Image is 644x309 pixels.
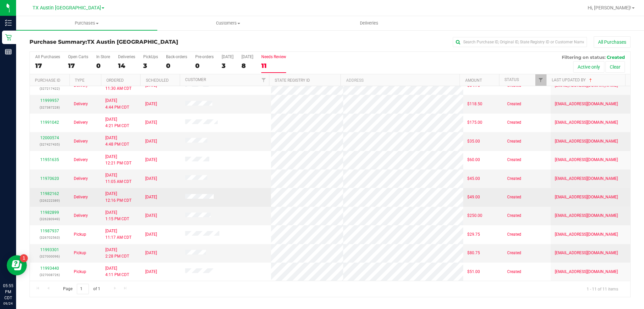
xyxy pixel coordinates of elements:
[7,255,27,275] iframe: Resource center
[145,176,157,182] span: [DATE]
[555,176,618,182] span: [EMAIL_ADDRESS][DOMAIN_NAME]
[68,62,88,70] div: 17
[34,197,66,204] p: (326222389)
[507,250,521,256] span: Created
[555,119,618,126] span: [EMAIL_ADDRESS][DOMAIN_NAME]
[158,20,298,26] span: Customers
[555,250,618,256] span: [EMAIL_ADDRESS][DOMAIN_NAME]
[35,78,60,83] a: Purchase ID
[145,231,157,238] span: [DATE]
[146,78,169,83] a: Scheduled
[351,20,387,26] span: Deliveries
[40,157,59,162] a: 11951635
[40,210,59,215] a: 11982899
[145,157,157,163] span: [DATE]
[74,176,88,182] span: Delivery
[241,54,253,59] div: [DATE]
[467,101,482,107] span: $118.50
[74,269,86,275] span: Pickup
[507,269,521,275] span: Created
[562,54,605,60] span: Filtering on status:
[40,98,59,103] a: 11999957
[145,250,157,256] span: [DATE]
[555,157,618,163] span: [EMAIL_ADDRESS][DOMAIN_NAME]
[74,138,88,145] span: Delivery
[157,16,299,30] a: Customers
[467,250,480,256] span: $80.75
[507,157,521,163] span: Created
[34,85,66,92] p: (327217422)
[241,62,253,70] div: 8
[74,119,88,126] span: Delivery
[74,101,88,107] span: Delivery
[40,247,59,252] a: 11993301
[166,62,187,70] div: 0
[507,231,521,238] span: Created
[299,16,440,30] a: Deliveries
[40,229,59,233] a: 11987937
[340,74,460,86] th: Address
[145,101,157,107] span: [DATE]
[105,135,129,148] span: [DATE] 4:48 PM CDT
[594,36,631,48] button: All Purchases
[75,78,85,83] a: Type
[5,20,12,26] inline-svg: Inventory
[30,39,230,45] h3: Purchase Summary:
[552,78,593,82] a: Last Updated By
[77,284,89,294] input: 1
[555,269,618,275] span: [EMAIL_ADDRESS][DOMAIN_NAME]
[105,228,131,241] span: [DATE] 11:17 AM CDT
[555,231,618,238] span: [EMAIL_ADDRESS][DOMAIN_NAME]
[34,141,66,148] p: (327427435)
[34,234,66,241] p: (326702563)
[20,254,28,262] iframe: Resource center unread badge
[145,138,157,145] span: [DATE]
[3,283,13,301] p: 05:55 PM CDT
[74,250,86,256] span: Pickup
[222,54,233,59] div: [DATE]
[555,101,618,107] span: [EMAIL_ADDRESS][DOMAIN_NAME]
[145,213,157,219] span: [DATE]
[145,119,157,126] span: [DATE]
[105,154,131,166] span: [DATE] 12:21 PM CDT
[573,61,604,73] button: Active only
[5,48,12,55] inline-svg: Reports
[261,54,286,59] div: Needs Review
[507,138,521,145] span: Created
[105,247,129,260] span: [DATE] 2:28 PM CDT
[467,194,480,200] span: $49.00
[118,54,135,59] div: Deliveries
[504,77,519,82] a: Status
[507,213,521,219] span: Created
[34,216,66,222] p: (326280949)
[87,39,178,45] span: TX Austin [GEOGRAPHIC_DATA]
[507,194,521,200] span: Created
[145,194,157,200] span: [DATE]
[275,78,310,83] a: State Registry ID
[258,74,269,86] a: Filter
[555,213,618,219] span: [EMAIL_ADDRESS][DOMAIN_NAME]
[535,74,546,86] a: Filter
[465,78,482,83] a: Amount
[96,54,110,59] div: In Store
[507,101,521,107] span: Created
[35,62,60,70] div: 17
[222,62,233,70] div: 3
[555,138,618,145] span: [EMAIL_ADDRESS][DOMAIN_NAME]
[40,266,59,271] a: 11993440
[16,16,157,30] a: Purchases
[33,5,101,11] span: TX Austin [GEOGRAPHIC_DATA]
[143,54,158,59] div: PickUps
[3,301,13,306] p: 09/24
[34,104,66,111] p: (327387228)
[467,138,480,145] span: $35.00
[195,62,214,70] div: 0
[143,62,158,70] div: 3
[74,213,88,219] span: Delivery
[145,269,157,275] span: [DATE]
[118,62,135,70] div: 14
[105,116,129,129] span: [DATE] 4:21 PM CDT
[507,119,521,126] span: Created
[581,284,624,294] span: 1 - 11 of 11 items
[467,269,480,275] span: $51.00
